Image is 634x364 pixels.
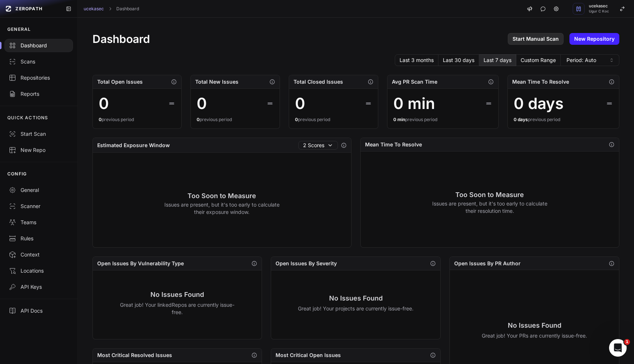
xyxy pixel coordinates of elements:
[479,54,516,66] button: Last 7 days
[120,301,235,316] p: Great job! Your linkedRepos are currently issue-free.
[566,57,596,64] span: Period: Auto
[609,339,627,357] iframe: Intercom live chat
[9,267,69,274] div: Locations
[295,117,372,123] div: previous period
[164,201,280,216] p: Issues are present, but it's too early to calculate their exposure window.
[298,305,413,312] p: Great job! Your projects are currently issue-free.
[589,4,609,8] span: ucekasec
[84,6,139,12] nav: breadcrumb
[514,95,564,112] div: 0 days
[482,320,587,331] h3: No Issues Found
[516,54,561,66] button: Custom Range
[432,200,547,215] p: Issues are present, but it's too early to calculate their resolution time.
[108,6,113,11] svg: chevron right,
[393,95,435,112] div: 0 min
[298,293,413,303] h3: No Issues Found
[589,10,609,13] span: Ugur C Koc
[393,117,405,122] span: 0 min
[99,117,102,122] span: 0
[514,117,613,123] div: previous period
[116,6,139,12] a: Dashboard
[7,171,27,177] p: CONFIG
[609,57,615,63] svg: caret sort,
[432,190,547,200] h3: Too Soon to Measure
[9,307,69,314] div: API Docs
[9,235,69,242] div: Rules
[120,290,235,300] h3: No Issues Found
[9,251,69,258] div: Context
[9,203,69,210] div: Scanner
[276,352,341,359] h2: Most Critical Open Issues
[9,42,69,49] div: Dashboard
[3,3,60,15] a: ZEROPATH
[15,6,43,12] span: ZEROPATH
[197,117,200,122] span: 0
[7,115,48,121] p: QUICK ACTIONS
[508,33,564,45] a: Start Manual Scan
[97,142,170,149] h2: Estimated Exposure Window
[9,130,69,138] div: Start Scan
[298,141,338,150] button: 2 Scores
[569,33,619,45] a: New Repository
[295,95,305,112] div: 0
[395,54,438,66] button: Last 3 months
[276,260,337,267] h2: Open Issues By Severity
[7,26,31,32] p: GENERAL
[9,283,69,291] div: API Keys
[9,90,69,98] div: Reports
[482,332,587,339] p: Great job! Your PRs are currently issue-free.
[9,219,69,226] div: Teams
[164,191,280,201] h3: Too Soon to Measure
[9,74,69,81] div: Repositories
[99,117,176,123] div: previous period
[99,95,109,112] div: 0
[9,146,69,154] div: New Repo
[294,78,343,85] h2: Total Closed Issues
[438,54,479,66] button: Last 30 days
[393,117,493,123] div: previous period
[512,78,569,85] h2: Mean Time To Resolve
[97,260,184,267] h2: Open Issues By Vulnerability Type
[454,260,521,267] h2: Open Issues By PR Author
[92,32,150,45] h1: Dashboard
[195,78,238,85] h2: Total New Issues
[9,58,69,65] div: Scans
[514,117,528,122] span: 0 days
[197,117,274,123] div: previous period
[365,141,422,148] h2: Mean Time To Resolve
[624,339,630,345] span: 1
[197,95,207,112] div: 0
[9,186,69,194] div: General
[295,117,298,122] span: 0
[97,352,172,359] h2: Most Critical Resolved Issues
[97,78,143,85] h2: Total Open Issues
[84,6,104,12] a: ucekasec
[392,78,437,85] h2: Avg PR Scan Time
